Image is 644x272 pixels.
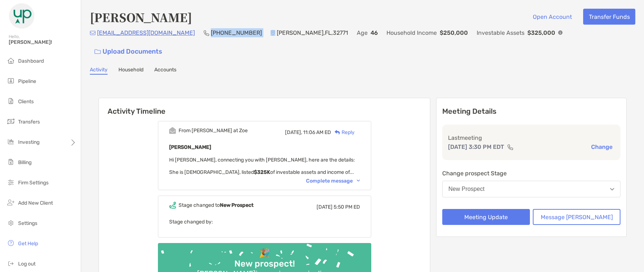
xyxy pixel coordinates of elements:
p: Age [357,28,368,37]
div: New prospect! [231,259,298,269]
img: Event icon [169,202,176,209]
img: pipeline icon [7,76,15,85]
span: [PERSON_NAME]! [9,39,76,45]
button: New Prospect [442,181,620,197]
div: Stage changed to [179,202,254,208]
button: Message [PERSON_NAME] [533,209,620,225]
p: Meeting Details [442,107,620,116]
img: Email Icon [90,31,96,35]
img: Phone Icon [204,30,209,36]
img: firm-settings icon [7,178,15,187]
span: Hi [PERSON_NAME], connecting you with [PERSON_NAME], here are the details: She is [DEMOGRAPHIC_DA... [169,157,355,175]
img: settings icon [7,218,15,227]
img: investing icon [7,137,15,146]
h6: Activity Timeline [99,98,430,116]
span: Settings [18,220,37,226]
b: [PERSON_NAME] [169,144,211,150]
span: 5:50 PM ED [334,204,360,210]
img: add_new_client icon [7,198,15,207]
a: Accounts [154,67,176,75]
span: Transfers [18,119,40,125]
span: Add New Client [18,200,53,206]
p: 46 [371,28,378,37]
div: New Prospect [448,186,485,192]
button: Transfer Funds [583,9,635,25]
p: [PERSON_NAME] , FL , 32771 [277,28,348,37]
img: Location Icon [271,30,275,36]
span: Firm Settings [18,180,49,186]
img: button icon [95,49,101,54]
img: Info Icon [558,30,563,35]
img: Zoe Logo [9,3,35,29]
span: Log out [18,261,35,267]
img: clients icon [7,97,15,105]
img: Reply icon [335,130,340,135]
button: Open Account [527,9,577,25]
p: Last meeting [448,133,615,142]
div: 🎉 [256,248,273,259]
img: dashboard icon [7,56,15,65]
img: Open dropdown arrow [610,188,614,191]
p: [EMAIL_ADDRESS][DOMAIN_NAME] [97,28,195,37]
p: $250,000 [440,28,468,37]
button: Change [589,143,615,151]
p: Investable Assets [477,28,524,37]
span: Investing [18,139,39,145]
span: Get Help [18,240,38,247]
b: New Prospect [220,202,254,208]
a: Activity [90,67,108,75]
a: Upload Documents [90,44,167,59]
img: Chevron icon [357,180,360,182]
span: Pipeline [18,78,36,84]
span: [DATE], [285,129,302,135]
button: Meeting Update [442,209,530,225]
div: Complete message [306,178,360,184]
img: Event icon [169,127,176,134]
img: logout icon [7,259,15,268]
img: billing icon [7,158,15,166]
span: Clients [18,99,34,105]
div: From [PERSON_NAME] at Zoe [179,127,248,134]
span: Dashboard [18,58,44,64]
p: Change prospect Stage [442,169,620,178]
a: Household [118,67,143,75]
div: Reply [331,129,355,136]
h4: [PERSON_NAME] [90,9,192,25]
span: Billing [18,159,32,166]
p: $325,000 [527,28,555,37]
img: get-help icon [7,239,15,247]
span: 11:06 AM ED [303,129,331,135]
img: transfers icon [7,117,15,126]
strong: $325K [254,169,270,175]
p: [DATE] 3:30 PM EDT [448,142,504,151]
p: Stage changed by: [169,217,360,226]
p: Household Income [386,28,437,37]
p: [PHONE_NUMBER] [211,28,262,37]
img: communication type [507,144,514,150]
span: [DATE] [317,204,333,210]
